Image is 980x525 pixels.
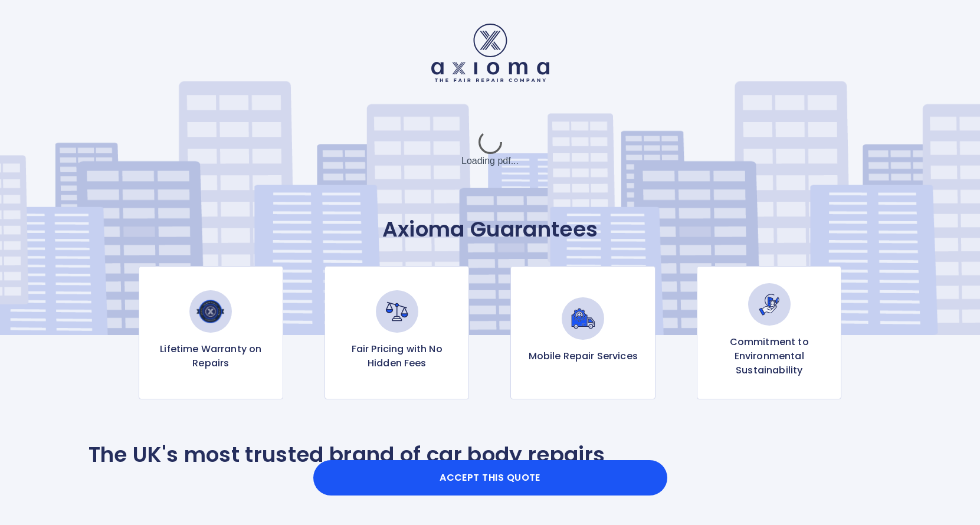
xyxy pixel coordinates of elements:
[89,442,605,468] p: The UK's most trusted brand of car body repairs
[89,216,892,242] p: Axioma Guarantees
[529,349,638,363] p: Mobile Repair Services
[431,24,549,82] img: Logo
[402,120,579,179] div: Loading pdf...
[707,335,831,378] p: Commitment to Environmental Sustainability
[335,342,459,370] p: Fair Pricing with No Hidden Fees
[313,460,667,496] button: Accept this Quote
[376,290,418,333] img: Fair Pricing with No Hidden Fees
[189,290,232,333] img: Lifetime Warranty on Repairs
[562,297,604,340] img: Mobile Repair Services
[149,342,273,370] p: Lifetime Warranty on Repairs
[748,283,791,326] img: Commitment to Environmental Sustainability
